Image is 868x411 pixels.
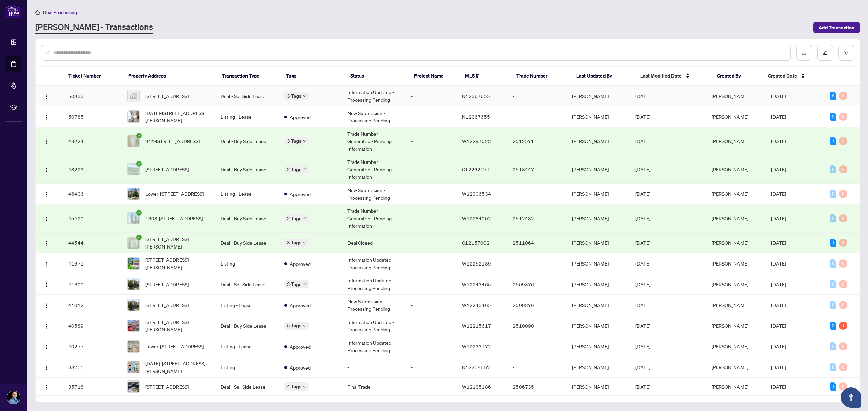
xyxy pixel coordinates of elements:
[290,190,311,198] span: Approved
[507,295,566,315] td: 2509376
[44,216,49,222] img: Logo
[280,67,344,86] th: Tags
[128,278,139,290] img: thumbnail-img
[507,106,566,127] td: -
[771,343,786,349] span: [DATE]
[287,214,301,222] span: 2 Tags
[128,299,139,311] img: thumbnail-img
[839,363,847,371] div: 0
[128,258,139,269] img: thumbnail-img
[830,214,836,222] div: 0
[462,383,491,390] span: W12135186
[215,184,279,204] td: Listing - Lease
[712,93,748,99] span: [PERSON_NAME]
[406,253,456,274] td: -
[406,86,456,106] td: -
[571,67,635,86] th: Last Updated By
[635,383,650,390] span: [DATE]
[290,260,311,268] span: Approved
[771,302,786,308] span: [DATE]
[215,253,279,274] td: Listing
[566,155,630,184] td: [PERSON_NAME]
[830,259,836,268] div: 0
[462,138,491,144] span: W12297023
[839,259,847,268] div: 0
[63,336,122,357] td: 40277
[303,241,306,244] span: down
[41,279,52,290] button: Logo
[63,253,122,274] td: 41671
[566,336,630,357] td: [PERSON_NAME]
[215,274,279,295] td: Deal - Sell Side Lease
[35,21,153,34] a: [PERSON_NAME] - Transactions
[63,204,122,233] td: 45429
[838,45,854,61] button: filter
[712,302,748,308] span: [PERSON_NAME]
[287,92,301,100] span: 3 Tags
[145,318,210,333] span: [STREET_ADDRESS][PERSON_NAME]
[303,139,306,143] span: down
[136,235,142,240] span: check-circle
[839,322,847,330] div: 1
[287,382,301,390] span: 4 Tags
[712,138,748,144] span: [PERSON_NAME]
[145,137,200,145] span: 914-[STREET_ADDRESS]
[342,86,406,106] td: Information Updated - Processing Pending
[290,113,311,121] span: Approved
[215,86,279,106] td: Deal - Sell Side Lease
[342,336,406,357] td: Information Updated - Processing Pending
[771,383,786,390] span: [DATE]
[462,166,490,172] span: C12262171
[507,233,566,253] td: 2511064
[771,323,786,329] span: [DATE]
[507,184,566,204] td: -
[635,364,650,370] span: [DATE]
[830,382,836,391] div: 1
[462,191,491,197] span: W12306534
[566,378,630,396] td: [PERSON_NAME]
[41,164,52,175] button: Logo
[839,301,847,309] div: 0
[215,204,279,233] td: Deal - Buy Side Lease
[566,233,630,253] td: [PERSON_NAME]
[215,155,279,184] td: Deal - Buy Side Lease
[566,106,630,127] td: [PERSON_NAME]
[215,336,279,357] td: Listing - Lease
[5,5,22,18] img: logo
[136,210,142,216] span: check-circle
[44,303,49,308] img: Logo
[128,381,139,392] img: thumbnail-img
[830,92,836,100] div: 8
[406,357,456,378] td: -
[145,360,210,375] span: [DATE]-[STREET_ADDRESS][PERSON_NAME]
[635,93,650,99] span: [DATE]
[712,343,748,349] span: [PERSON_NAME]
[41,90,52,101] button: Logo
[44,384,49,390] img: Logo
[817,45,833,61] button: edit
[35,10,40,15] span: home
[63,67,123,86] th: Ticket Number
[712,240,748,246] span: [PERSON_NAME]
[290,364,311,371] span: Approved
[839,137,847,145] div: 0
[712,215,748,221] span: [PERSON_NAME]
[41,320,52,331] button: Logo
[7,391,20,404] img: Profile Icon
[145,215,203,222] span: 1608-[STREET_ADDRESS]
[342,184,406,204] td: New Submission - Processing Pending
[287,239,301,246] span: 3 Tags
[215,295,279,315] td: Listing - Lease
[63,184,122,204] td: 46436
[712,364,748,370] span: [PERSON_NAME]
[406,274,456,295] td: -
[507,127,566,155] td: 2512571
[145,383,189,390] span: [STREET_ADDRESS]
[44,324,49,329] img: Logo
[345,67,409,86] th: Status
[566,204,630,233] td: [PERSON_NAME]
[462,281,491,287] span: W12243465
[813,22,860,33] button: Add Transaction
[406,336,456,357] td: -
[566,86,630,106] td: [PERSON_NAME]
